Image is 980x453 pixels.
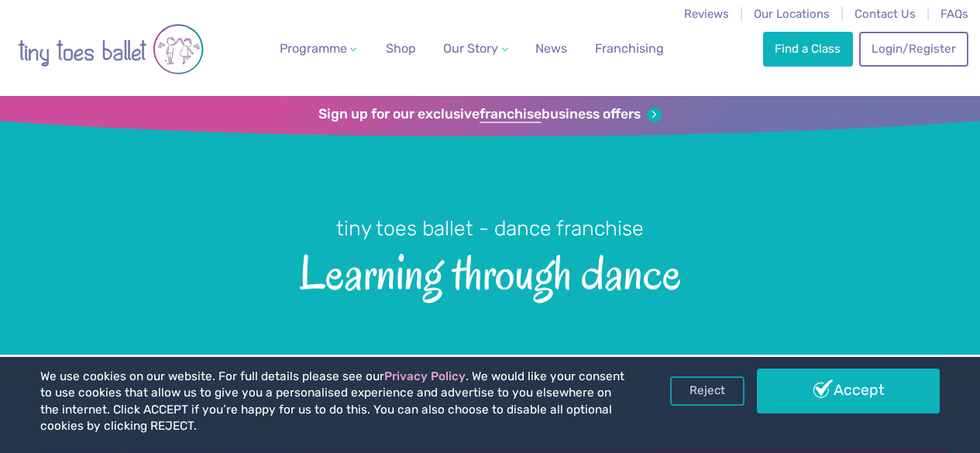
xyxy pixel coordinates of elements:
a: News [529,33,573,64]
a: Reviews [684,7,729,21]
img: tiny toes ballet [18,10,204,88]
span: Programme [280,41,347,56]
a: Programme [273,33,363,64]
span: Learning through dance [25,242,955,300]
a: Accept [757,369,940,414]
span: News [535,41,567,56]
a: Privacy Policy [384,369,466,383]
p: We use cookies on our website. For full details please see our . We would like your consent to us... [40,369,625,435]
strong: franchise [480,106,542,123]
a: Our Story [437,33,514,64]
a: Find a Class [763,32,853,66]
a: Reject [670,376,744,406]
a: Sign up for our exclusivefranchisebusiness offers [318,106,662,123]
a: Login/Register [859,32,968,66]
span: Shop [386,41,416,56]
small: tiny toes ballet - dance franchise [336,216,644,241]
a: Our Locations [754,7,830,21]
a: Contact Us [854,7,916,21]
a: FAQs [940,7,968,21]
a: Shop [380,33,422,64]
a: Franchising [589,33,670,64]
span: Our Story [443,41,498,56]
span: Franchising [595,41,664,56]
